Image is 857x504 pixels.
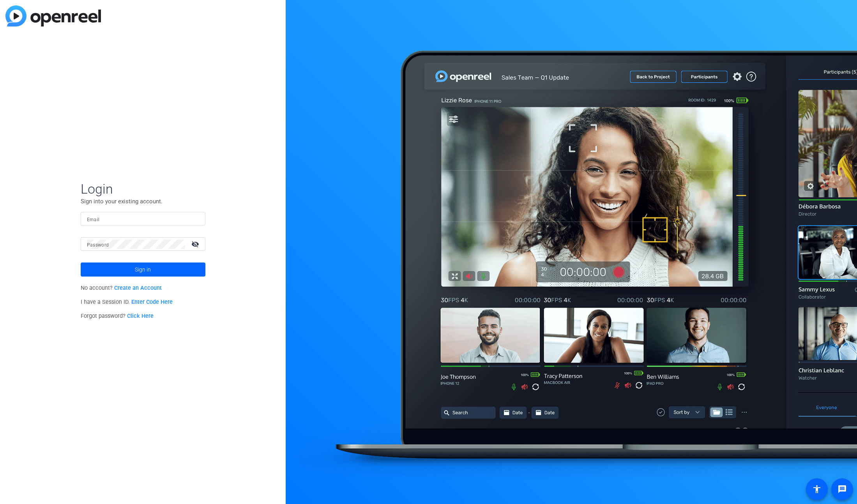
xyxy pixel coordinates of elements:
input: Enter Email Address [87,214,199,224]
mat-label: Password [87,242,109,248]
span: No account? [81,285,162,291]
img: blue-gradient.svg [5,5,101,26]
a: Create an Account [114,285,162,291]
button: Sign in [81,263,205,277]
span: Forgot password? [81,313,154,319]
a: Click Here [127,313,154,319]
mat-icon: accessibility [812,485,822,494]
a: Enter Code Here [131,299,173,305]
span: Login [81,181,205,197]
mat-icon: visibility_off [187,238,205,250]
p: Sign into your existing account. [81,197,205,206]
mat-label: Email [87,217,100,222]
span: Sign in [135,260,151,279]
mat-icon: message [838,485,847,494]
span: I have a Session ID. [81,299,173,305]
